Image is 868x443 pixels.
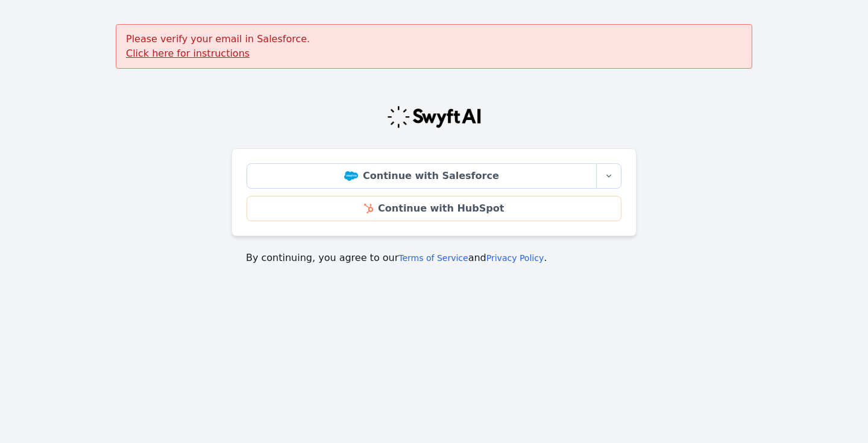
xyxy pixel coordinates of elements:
div: Please verify your email in Salesforce. [116,24,752,69]
img: HubSpot [364,204,373,213]
img: Salesforce [344,171,358,181]
a: Continue with Salesforce [247,163,597,189]
a: Privacy Policy [486,253,544,263]
a: Terms of Service [398,253,468,263]
a: Continue with HubSpot [247,196,621,221]
img: Swyft Logo [386,105,482,129]
p: By continuing, you agree to our and . [246,251,622,265]
a: Click here for instructions [126,48,250,59]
